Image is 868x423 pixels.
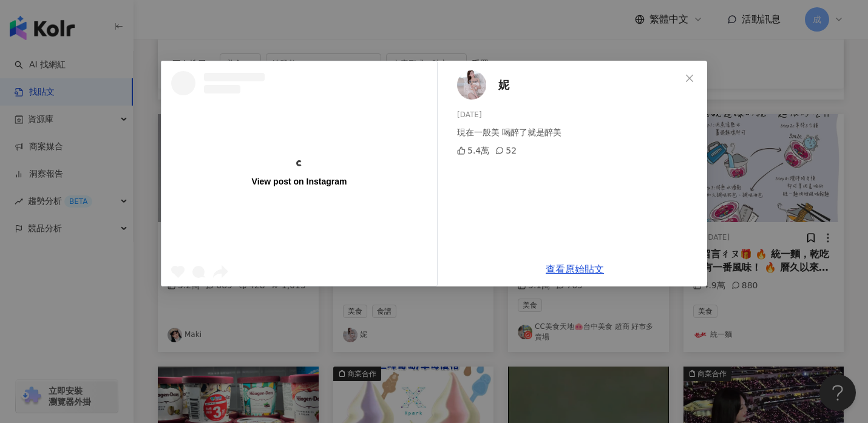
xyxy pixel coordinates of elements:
div: [DATE] [457,109,697,121]
span: close [685,73,694,83]
img: KOL Avatar [457,70,486,100]
a: View post on Instagram [161,61,437,286]
div: View post on Instagram [252,176,347,187]
div: 現在一般美 喝醉了就是醉美 [457,126,697,139]
button: Close [677,66,702,90]
div: 5.4萬 [457,144,489,157]
a: 查看原始貼文 [546,263,604,275]
span: 妮 [498,76,509,93]
div: 52 [495,144,517,157]
a: KOL Avatar妮 [457,70,680,100]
